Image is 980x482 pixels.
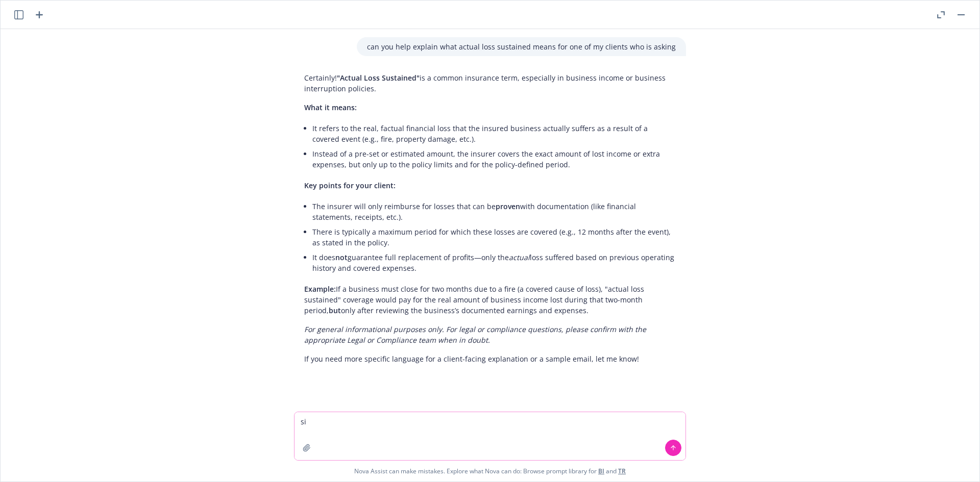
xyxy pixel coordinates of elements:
[304,324,646,345] em: For general informational purposes only. For legal or compliance questions, please confirm with t...
[312,250,676,275] li: It does guarantee full replacement of profits—only the loss suffered based on previous operating ...
[335,252,348,262] span: not
[618,467,626,475] a: TR
[5,461,975,481] span: Nova Assist can make mistakes. Explore what Nova can do: Browse prompt library for and
[312,224,676,250] li: There is typically a maximum period for which these losses are covered (e.g., 12 months after the...
[312,146,676,172] li: Instead of a pre-set or estimated amount, the insurer covers the exact amount of lost income or e...
[496,201,520,211] span: proven
[304,284,676,316] p: If a business must close for two months due to a fire (a covered cause of loss), "actual loss sus...
[509,252,530,262] em: actual
[367,41,676,52] p: can you help explain what actual loss sustained means for one of my clients who is asking
[304,103,357,112] span: What it means:
[312,199,676,224] li: The insurer will only reimburse for losses that can be with documentation (like financial stateme...
[329,306,341,315] span: but
[304,181,396,190] span: Key points for your client:
[337,73,420,83] span: "Actual Loss Sustained"
[312,121,676,146] li: It refers to the real, factual financial loss that the insured business actually suffers as a res...
[598,467,604,475] a: BI
[304,284,336,294] span: Example:
[295,412,685,460] textarea: si
[304,353,676,364] p: If you need more specific language for a client-facing explanation or a sample email, let me know!
[304,72,676,94] p: Certainly! is a common insurance term, especially in business income or business interruption pol...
